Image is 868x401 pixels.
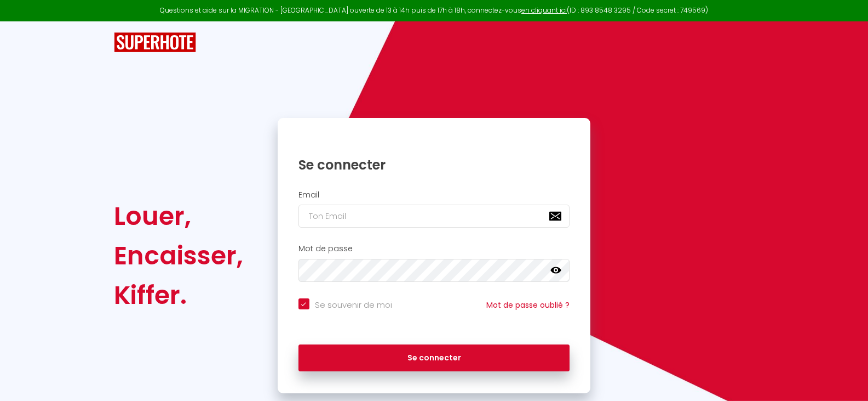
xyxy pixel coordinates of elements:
a: Mot de passe oublié ? [486,300,570,310]
h2: Email [298,190,570,200]
a: en cliquant ici [521,5,567,15]
div: Kiffer. [114,275,243,315]
button: Se connecter [298,344,570,372]
h1: Se connecter [298,156,570,173]
div: Louer, [114,196,243,236]
h2: Mot de passe [298,244,570,253]
div: Encaisser, [114,236,243,275]
input: Ton Email [298,205,570,228]
img: SuperHote logo [114,32,196,53]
